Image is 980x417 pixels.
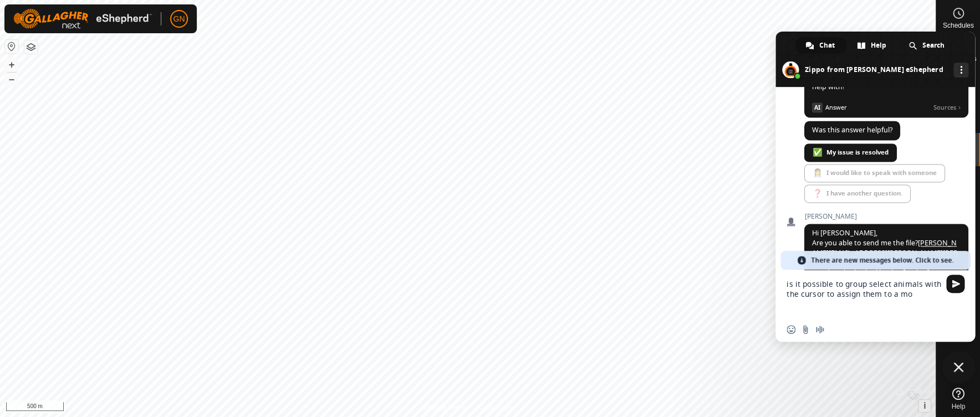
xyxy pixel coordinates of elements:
[922,37,945,54] span: Search
[804,213,968,220] span: [PERSON_NAME]
[936,383,980,414] a: Help
[951,403,965,410] span: Help
[811,251,953,270] span: There are new messages below. Click to see.
[815,325,824,334] span: Audio message
[5,73,18,86] button: –
[5,58,18,71] button: +
[173,13,185,25] span: GN
[5,40,18,53] button: Reset Map
[899,37,956,54] a: Search
[795,37,846,54] a: Chat
[24,40,38,54] button: Map Layers
[787,325,795,334] span: Insert an emoji
[923,401,926,410] span: i
[479,403,512,413] a: Contact Us
[787,270,942,317] textarea: Compose your message...
[812,125,892,135] span: Was this answer helpful?
[812,102,823,112] span: AI
[801,325,810,334] span: Send a file
[871,37,886,54] span: Help
[942,22,973,29] span: Schedules
[847,37,897,54] a: Help
[819,37,835,54] span: Chat
[424,403,466,413] a: Privacy Policy
[946,275,964,293] span: Send
[825,102,929,112] span: Answer
[918,400,931,412] button: i
[942,351,975,384] a: Close chat
[13,9,152,29] img: Gallagher Logo
[812,228,958,327] span: Hi [PERSON_NAME], Are you able to send me the file? Needs to look a bit like this for the first t...
[933,102,961,112] span: Sources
